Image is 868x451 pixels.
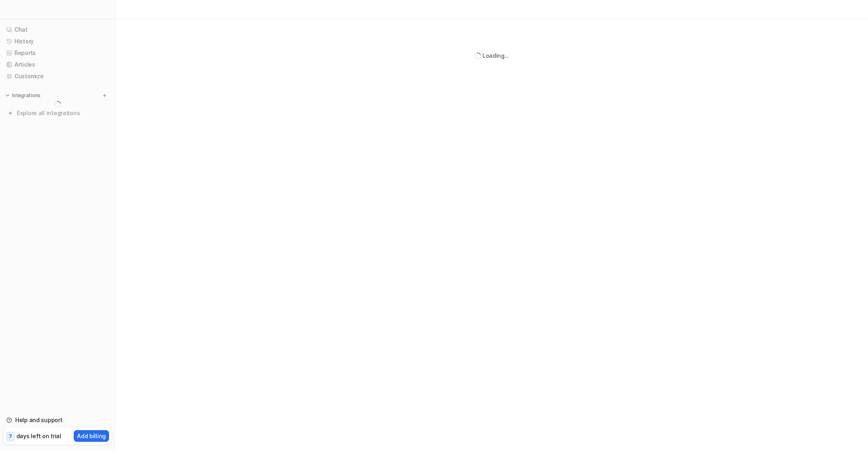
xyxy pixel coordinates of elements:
[16,432,61,440] p: days left on trial
[12,92,40,99] p: Integrations
[3,59,112,70] a: Articles
[102,93,107,98] img: menu_add.svg
[6,109,14,117] img: explore all integrations
[3,108,112,119] a: Explore all integrations
[3,24,112,35] a: Chat
[3,36,112,47] a: History
[74,430,109,442] button: Add billing
[3,71,112,82] a: Customize
[3,47,112,59] a: Reports
[17,107,109,120] span: Explore all integrations
[9,433,12,440] p: 7
[77,432,106,440] p: Add billing
[5,93,10,98] img: expand menu
[482,51,509,60] div: Loading...
[3,414,112,426] a: Help and support
[3,91,43,100] button: Integrations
